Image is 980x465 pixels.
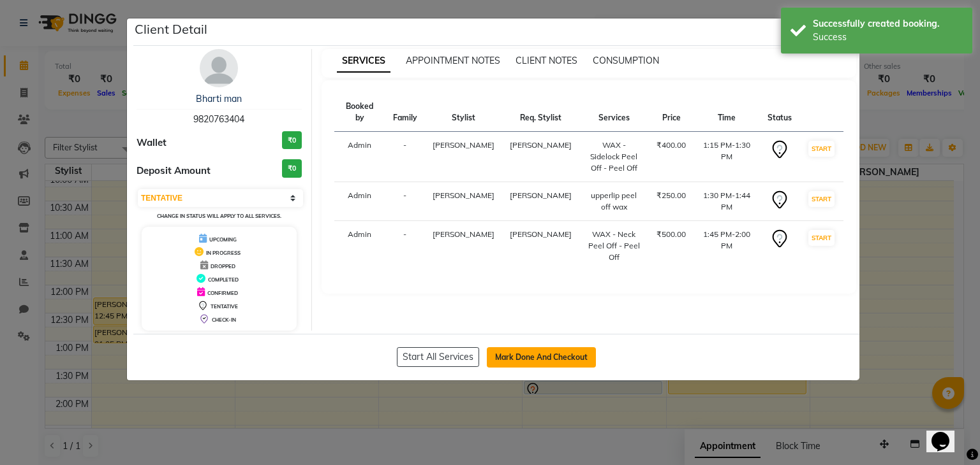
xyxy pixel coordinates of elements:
[510,140,572,150] span: ⁠[PERSON_NAME]
[694,132,760,182] td: 1:15 PM-1:30 PM
[212,317,236,323] span: CHECK-IN
[397,347,479,367] button: Start All Services
[657,190,686,201] div: ₹250.00
[206,250,241,256] span: IN PROGRESS
[385,132,425,182] td: -
[657,229,686,240] div: ₹500.00
[334,132,385,182] td: Admin
[282,159,302,178] h3: ₹0
[587,190,641,213] div: upperlip peel off wax
[593,55,659,66] span: CONSUMPTION
[510,190,572,200] span: ⁠[PERSON_NAME]
[406,55,500,66] span: APPOINTMENT NOTES
[337,50,390,73] span: SERVICES
[425,93,502,132] th: Stylist
[433,229,494,239] span: ⁠[PERSON_NAME]
[200,49,238,87] img: avatar
[433,190,494,200] span: ⁠[PERSON_NAME]
[808,141,835,157] button: START
[208,276,239,283] span: COMPLETED
[649,93,694,132] th: Price
[334,221,385,271] td: Admin
[813,17,963,31] div: Successfully created booking.
[433,140,494,150] span: ⁠[PERSON_NAME]
[137,164,211,178] span: Deposit Amount
[502,93,579,132] th: Req. Stylist
[385,93,425,132] th: Family
[760,93,799,132] th: Status
[207,290,238,296] span: CONFIRMED
[926,414,967,452] iframe: chat widget
[211,303,238,310] span: TENTATIVE
[657,139,686,151] div: ₹400.00
[510,229,572,239] span: ⁠[PERSON_NAME]
[334,93,385,132] th: Booked by
[694,182,760,221] td: 1:30 PM-1:44 PM
[157,213,281,219] small: Change in status will apply to all services.
[385,221,425,271] td: -
[694,221,760,271] td: 1:45 PM-2:00 PM
[209,236,237,243] span: UPCOMING
[487,347,596,368] button: Mark Done And Checkout
[587,139,641,174] div: WAX - Sidelock Peel Off - Peel Off
[211,263,235,269] span: DROPPED
[587,229,641,263] div: WAX - Neck Peel Off - Peel Off
[694,93,760,132] th: Time
[579,93,649,132] th: Services
[813,31,963,44] div: Success
[193,113,244,125] span: 9820763404
[334,182,385,221] td: Admin
[808,191,835,207] button: START
[516,55,577,66] span: CLIENT NOTES
[137,136,167,150] span: Wallet
[196,93,242,104] a: Bharti man
[135,20,207,39] h5: Client Detail
[808,230,835,246] button: START
[282,131,302,150] h3: ₹0
[385,182,425,221] td: -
